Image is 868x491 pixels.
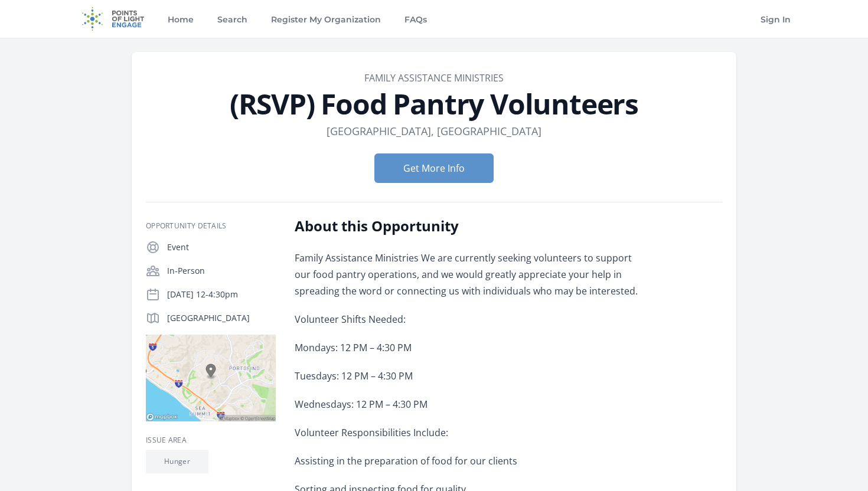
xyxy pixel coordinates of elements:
[295,311,640,328] p: Volunteer Shifts Needed:
[295,250,640,299] p: Family Assistance Ministries We are currently seeking volunteers to support our food pantry opera...
[146,335,276,421] img: Map
[295,424,640,441] p: Volunteer Responsibilities Include:
[364,71,504,84] a: Family Assistance Ministries
[374,153,494,183] button: Get More Info
[295,339,640,356] p: Mondays: 12 PM – 4:30 PM
[146,450,208,473] li: Hunger
[167,265,276,277] p: In-Person
[167,289,276,300] p: [DATE] 12-4:30pm
[146,436,276,445] h3: Issue area
[146,90,722,118] h1: (RSVP) Food Pantry Volunteers
[295,217,640,235] h2: About this Opportunity
[327,123,541,139] dd: [GEOGRAPHIC_DATA], [GEOGRAPHIC_DATA]
[167,312,276,324] p: [GEOGRAPHIC_DATA]
[146,221,276,231] h3: Opportunity Details
[295,396,640,413] p: Wednesdays: 12 PM – 4:30 PM
[167,241,276,253] p: Event
[295,453,640,469] p: Assisting in the preparation of food for our clients
[295,368,640,384] p: Tuesdays: 12 PM – 4:30 PM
